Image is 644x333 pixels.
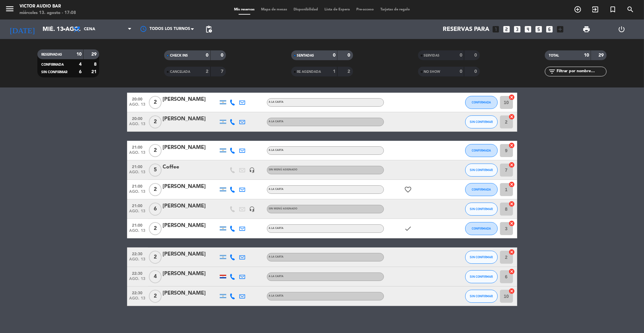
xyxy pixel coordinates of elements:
button: SIN CONFIRMAR [465,270,498,283]
strong: 29 [598,53,605,58]
i: add_box [556,25,564,33]
span: ago. 13 [129,209,146,217]
span: ago. 13 [129,296,146,304]
strong: 7 [221,69,225,74]
span: RE AGENDADA [297,70,321,73]
i: looks_3 [513,25,521,33]
span: Sin menú asignado [269,207,298,210]
span: ago. 13 [129,190,146,197]
i: arrow_drop_down [60,25,68,33]
span: Sin menú asignado [269,168,298,171]
span: Disponibilidad [290,8,321,11]
strong: 0 [460,69,462,74]
div: miércoles 13. agosto - 17:08 [20,10,76,16]
span: 4 [149,270,162,283]
i: looks_6 [545,25,554,33]
strong: 10 [584,53,589,58]
strong: 8 [94,62,98,67]
div: [PERSON_NAME] [163,143,218,152]
strong: 21 [91,70,98,74]
button: SIN CONFIRMAR [465,251,498,264]
span: SIN CONFIRMAR [470,275,493,278]
button: CONFIRMADA [465,183,498,196]
span: Mis reservas [231,8,258,11]
i: looks_4 [524,25,532,33]
div: [PERSON_NAME] [163,115,218,123]
strong: 2 [348,69,351,74]
div: [PERSON_NAME] [163,182,218,191]
strong: 10 [76,52,82,57]
strong: 0 [460,53,462,58]
i: add_circle_outline [574,6,582,13]
span: SENTADAS [297,54,314,57]
strong: 1 [333,69,335,74]
strong: 0 [474,69,478,74]
span: 2 [149,96,162,109]
span: ago. 13 [129,277,146,284]
div: [PERSON_NAME] [163,95,218,104]
span: 2 [149,290,162,303]
div: [PERSON_NAME] [163,202,218,210]
strong: 29 [91,52,98,57]
strong: 0 [474,53,478,58]
strong: 0 [333,53,335,58]
div: LOG OUT [604,20,639,39]
button: menu [5,4,15,16]
i: cancel [509,94,515,100]
div: [PERSON_NAME] [163,250,218,259]
span: 21:00 [129,202,146,209]
button: CONFIRMADA [465,96,498,109]
span: CONFIRMADA [472,149,491,152]
span: SIN CONFIRMAR [470,294,493,298]
span: 21:00 [129,182,146,190]
i: cancel [509,220,515,227]
i: cancel [509,113,515,120]
span: CANCELADA [170,70,190,73]
i: cancel [509,249,515,255]
span: A LA CARTA [269,295,284,297]
span: 20:00 [129,95,146,102]
span: A LA CARTA [269,188,284,191]
i: menu [5,4,15,14]
span: pending_actions [205,25,213,33]
i: cancel [509,268,515,275]
span: NO SHOW [424,70,440,73]
span: SIN CONFIRMAR [470,207,493,211]
span: CONFIRMADA [472,227,491,230]
i: looks_one [492,25,500,33]
i: cancel [509,162,515,168]
span: CONFIRMADA [472,188,491,191]
strong: 0 [221,53,225,58]
span: ago. 13 [129,257,146,265]
span: 22:30 [129,289,146,296]
button: SIN CONFIRMAR [465,203,498,216]
button: SIN CONFIRMAR [465,115,498,128]
span: Pre-acceso [353,8,377,11]
span: print [583,25,590,33]
div: [PERSON_NAME] [163,221,218,230]
span: SIN CONFIRMAR [41,71,67,74]
div: [PERSON_NAME] [163,270,218,278]
span: A LA CARTA [269,227,284,230]
span: 5 [149,164,162,177]
div: Victor Audio Bar [20,3,76,10]
span: 21:00 [129,143,146,151]
span: 21:00 [129,163,146,170]
span: A LA CARTA [269,120,284,123]
span: TOTAL [549,54,559,57]
span: SIN CONFIRMAR [470,255,493,259]
i: search [626,6,634,13]
span: SERVIDAS [424,54,440,57]
i: filter_list [548,68,556,75]
span: 2 [149,144,162,157]
input: Filtrar por nombre... [556,68,606,75]
button: SIN CONFIRMAR [465,290,498,303]
span: ago. 13 [129,122,146,129]
button: CONFIRMADA [465,144,498,157]
i: turned_in_not [609,6,617,13]
span: A LA CARTA [269,256,284,258]
div: Coffee [163,163,218,171]
button: CONFIRMADA [465,222,498,235]
i: cancel [509,288,515,294]
i: [DATE] [5,22,39,36]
